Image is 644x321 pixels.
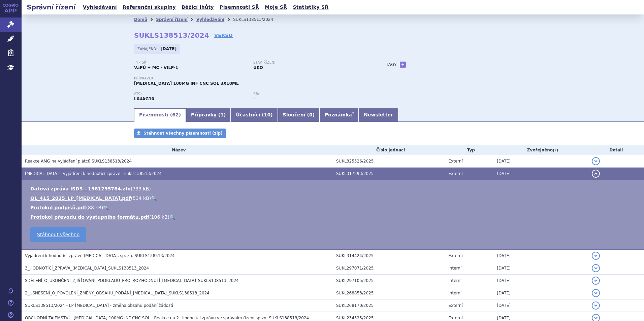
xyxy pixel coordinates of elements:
th: Číslo jednací [333,145,445,155]
a: 🔍 [103,205,109,210]
a: Stáhnout všechno [30,227,86,242]
a: Běžící lhůty [180,3,216,12]
a: Statistiky SŘ [291,3,330,12]
span: Interní [448,278,461,283]
span: 62 [172,112,179,117]
strong: VaPÚ + MC - VILP-1 [134,65,178,70]
th: Typ [445,145,493,155]
span: 3_HODNOTÍCÍ_ZPRÁVA_UPLIZNA_SUKLS138513_2024 [25,266,149,271]
p: Typ SŘ: [134,61,247,65]
span: 733 kB [132,186,149,191]
a: VERSO [214,32,233,39]
span: OBCHODNÍ TAJEMSTVÍ - UPLIZNA 100MG INF CNC SOL - Reakce na 2. Hodnotící zprávu ve správním řízení... [25,316,309,320]
p: Přípravek: [134,76,373,80]
a: Vyhledávání [196,17,224,22]
li: ( ) [30,214,637,220]
button: detail [592,252,600,260]
span: Externí [448,303,462,308]
span: Externí [448,159,462,164]
a: Účastníci (10) [231,108,278,122]
span: Externí [448,171,462,176]
th: Zveřejněno [493,145,588,155]
td: [DATE] [493,287,588,299]
span: SUKLS138513/2024 - LP Uplizna - změna obsahu podání žádosti [25,303,173,308]
a: Písemnosti SŘ [218,3,261,12]
a: Stáhnout všechny písemnosti (zip) [134,129,226,138]
a: Referenční skupiny [121,3,178,12]
span: 0 [309,112,313,117]
span: 534 kB [133,195,149,201]
span: Reakce AMG na vyjádření plátců SUKLS138513/2024 [25,159,132,164]
a: + [400,62,406,68]
button: detail [592,277,600,285]
td: SUKL325526/2025 [333,155,445,168]
a: Poznámka* [320,108,359,122]
a: Protokol převodu do výstupního formátu.pdf [30,214,149,220]
span: Vyjádření k hodnotící zprávě UPLIZNA, sp. zn. SUKLS138513/2024 [25,253,175,258]
a: Správní řízení [156,17,188,22]
a: Přípravky (1) [186,108,231,122]
span: SDĚLENÍ_O_UKONČENÍ_ZJIŠŤOVÁNÍ_PODKLADŮ_PRO_ROZHODNUTÍ_UPLIZNA_SUKLS138513_2024 [25,278,239,283]
a: Domů [134,17,147,22]
span: 1 [220,112,224,117]
p: RS: [253,92,366,96]
strong: INEBILIZUMAB [134,97,154,101]
td: SUKL317293/2025 [333,168,445,180]
strong: - [253,97,255,101]
span: Stáhnout všechny písemnosti (zip) [143,131,223,136]
h2: Správní řízení [22,2,81,12]
a: Písemnosti (62) [134,108,186,122]
td: [DATE] [493,249,588,262]
p: ATC: [134,92,247,96]
strong: [DATE] [161,46,177,51]
td: [DATE] [493,299,588,312]
span: Interní [448,266,461,271]
a: Sloučení (0) [278,108,320,122]
a: OL_415_2025_LP_[MEDICAL_DATA].pdf [30,195,131,201]
td: [DATE] [493,275,588,287]
td: SUKL297105/2025 [333,275,445,287]
p: Stav řízení: [253,61,366,65]
span: 88 kB [88,205,101,210]
a: Datová zpráva ISDS - 1561295784.zfo [30,186,131,191]
span: Interní [448,291,461,295]
span: 10 [264,112,270,117]
a: 🔍 [151,195,157,201]
span: UPLIZNA - Vyjádření k hodnotící zprávě - sukls138513/2024 [25,171,162,176]
li: ( ) [30,185,637,192]
td: [DATE] [493,262,588,275]
strong: SUKLS138513/2024 [134,31,209,39]
td: SUKL314424/2025 [333,249,445,262]
li: SUKLS138513/2024 [233,14,282,25]
button: detail [592,170,600,178]
a: Moje SŘ [263,3,289,12]
span: 2_USNESENÍ_O_POVOLENÍ_ZMĚNY_OBSAHU_PODÁNÍ_UPLIZNA_SUKLS138513_2024 [25,291,210,295]
button: detail [592,264,600,272]
th: Název [22,145,333,155]
td: [DATE] [493,155,588,168]
span: 106 kB [151,214,168,220]
td: [DATE] [493,168,588,180]
li: ( ) [30,204,637,211]
button: detail [592,301,600,310]
li: ( ) [30,195,637,202]
td: SUKL297071/2025 [333,262,445,275]
td: SUKL268853/2025 [333,287,445,299]
span: Zahájeno: [137,46,159,51]
span: Externí [448,253,462,258]
a: Vyhledávání [81,3,119,12]
td: SUKL268170/2025 [333,299,445,312]
abbr: (?) [553,148,558,153]
span: Externí [448,316,462,320]
a: 🔍 [169,214,175,220]
strong: UKO [253,65,263,70]
h3: Tagy [386,61,397,69]
button: detail [592,157,600,165]
button: detail [592,289,600,297]
a: Protokol podpisů.pdf [30,205,86,210]
th: Detail [588,145,644,155]
span: [MEDICAL_DATA] 100MG INF CNC SOL 3X10ML [134,81,239,86]
a: Newsletter [359,108,398,122]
